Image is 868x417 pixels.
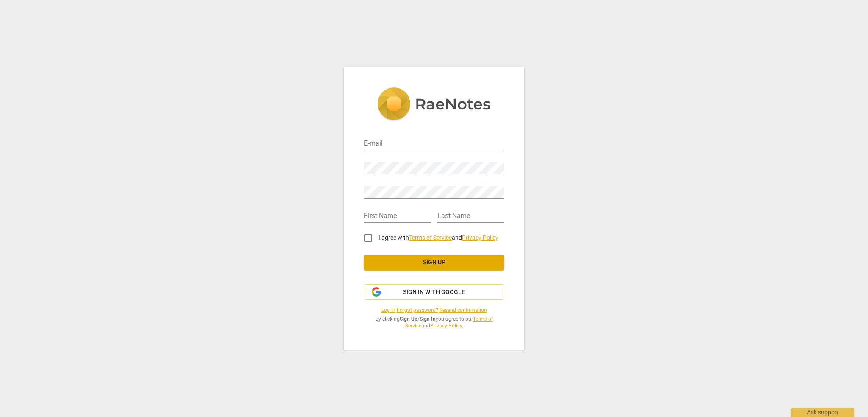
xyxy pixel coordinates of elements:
[440,307,487,313] a: Resend confirmation
[405,316,493,329] a: Terms of Service
[397,307,438,313] a: Forgot password?
[400,316,417,322] b: Sign Up
[377,87,491,122] img: 5ac2273c67554f335776073100b6d88f.svg
[791,408,854,417] div: Ask support
[364,284,504,300] button: Sign in with Google
[364,255,504,270] button: Sign up
[430,323,462,329] a: Privacy Policy
[364,316,504,330] span: By clicking / you agree to our and .
[403,288,465,297] span: Sign in with Google
[378,234,498,241] span: I agree with and
[381,307,395,313] a: Log in
[409,234,452,241] a: Terms of Service
[364,307,504,314] span: | |
[371,258,497,267] span: Sign up
[420,316,436,322] b: Sign In
[462,234,498,241] a: Privacy Policy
